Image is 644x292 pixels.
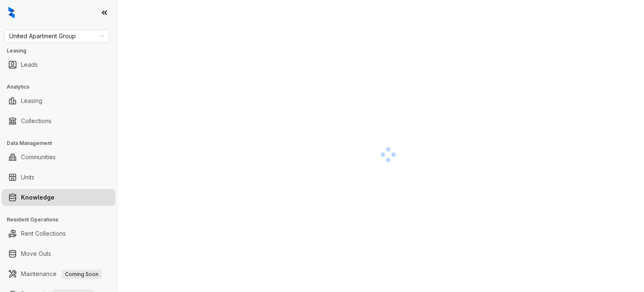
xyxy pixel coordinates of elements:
li: Leads [2,56,115,73]
span: United Apartment Group [9,30,104,42]
a: Leasing [21,92,42,109]
h3: Leasing [7,47,117,55]
a: Units [21,169,34,186]
h3: Analytics [7,83,117,91]
a: Collections [21,113,52,129]
li: Move Outs [2,245,115,262]
a: Move Outs [21,245,51,262]
span: Coming Soon [62,270,102,279]
li: Communities [2,149,115,166]
h3: Resident Operations [7,216,117,224]
li: Collections [2,113,115,129]
a: Rent Collections [21,225,66,242]
h3: Data Management [7,139,117,147]
li: Units [2,169,115,186]
li: Rent Collections [2,225,115,242]
a: Knowledge [21,189,55,206]
a: Leads [21,56,38,73]
li: Leasing [2,92,115,109]
a: Communities [21,149,56,166]
li: Maintenance [2,266,115,282]
li: Knowledge [2,189,115,206]
img: logo [8,7,15,18]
